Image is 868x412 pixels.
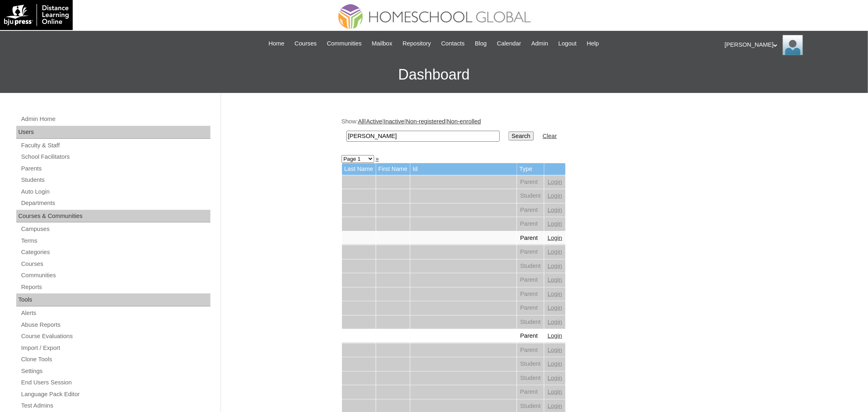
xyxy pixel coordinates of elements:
a: All [358,118,364,125]
td: Type [517,163,544,175]
a: Auto Login [20,187,210,197]
td: Parent [517,273,544,287]
a: Inactive [384,118,405,125]
a: Login [548,276,562,283]
a: Login [548,179,562,185]
a: Login [548,192,562,199]
td: Parent [517,245,544,259]
td: Parent [517,343,544,357]
div: Courses & Communities [16,210,210,223]
a: Login [548,375,562,381]
a: Courses [20,259,210,269]
a: Login [548,319,562,325]
td: Parent [517,217,544,231]
td: Parent [517,203,544,217]
a: Test Admins [20,401,210,411]
span: Contacts [441,39,465,48]
a: Communities [20,270,210,280]
div: Show: | | | | [342,117,744,146]
td: Last Name [342,163,376,175]
td: Parent [517,385,544,399]
a: Logout [554,39,581,48]
a: Language Pack Editor [20,389,210,399]
a: Active [366,118,382,125]
a: Contacts [437,39,469,48]
a: Login [548,304,562,311]
a: Students [20,175,210,185]
a: Faculty & Staff [20,140,210,151]
a: Repository [398,39,435,48]
a: Login [548,360,562,367]
input: Search [509,132,534,140]
a: Blog [471,39,491,48]
td: Student [517,259,544,273]
img: logo-white.png [4,4,69,26]
span: Home [268,39,284,48]
a: School Facilitators [20,152,210,162]
img: Ariane Ebuen [783,35,803,55]
a: Parents [20,164,210,174]
a: Login [548,332,562,339]
h3: Dashboard [4,56,864,93]
a: Login [548,263,562,269]
span: Help [587,39,599,48]
a: Alerts [20,308,210,318]
a: Admin [527,39,552,48]
a: Login [548,235,562,241]
a: Clone Tools [20,354,210,365]
td: Student [517,357,544,371]
a: Non-registered [406,118,446,125]
td: Parent [517,175,544,189]
td: Student [517,371,544,385]
a: Campuses [20,224,210,234]
a: Reports [20,282,210,292]
input: Search [346,131,500,142]
a: Login [548,347,562,353]
span: Courses [294,39,317,48]
span: Admin [531,39,548,48]
a: Admin Home [20,114,210,124]
a: Courses [290,39,321,48]
span: Communities [327,39,362,48]
td: Parent [517,287,544,301]
a: Login [548,388,562,395]
td: Student [517,315,544,329]
a: Login [548,248,562,255]
a: » [376,155,379,162]
td: Parent [517,301,544,315]
a: End Users Session [20,377,210,388]
span: Blog [475,39,487,48]
a: Terms [20,236,210,246]
td: Parent [517,231,544,245]
a: Calendar [493,39,525,48]
a: Login [548,207,562,213]
td: Student [517,189,544,203]
td: First Name [376,163,410,175]
a: Clear [543,133,557,139]
span: Repository [403,39,431,48]
a: Categories [20,247,210,257]
a: Settings [20,366,210,376]
a: Course Evaluations [20,331,210,341]
td: Id [410,163,517,175]
a: Login [548,220,562,227]
div: Tools [16,293,210,306]
a: Help [583,39,603,48]
a: Abuse Reports [20,320,210,330]
a: Import / Export [20,343,210,353]
a: Communities [323,39,366,48]
span: Calendar [497,39,521,48]
a: Home [264,39,288,48]
a: Non-enrolled [447,118,481,125]
div: [PERSON_NAME] [725,35,860,55]
td: Parent [517,329,544,343]
a: Login [548,291,562,297]
a: Mailbox [368,39,397,48]
div: Users [16,126,210,139]
span: Logout [558,39,577,48]
a: Login [548,403,562,409]
a: Departments [20,198,210,208]
span: Mailbox [372,39,393,48]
